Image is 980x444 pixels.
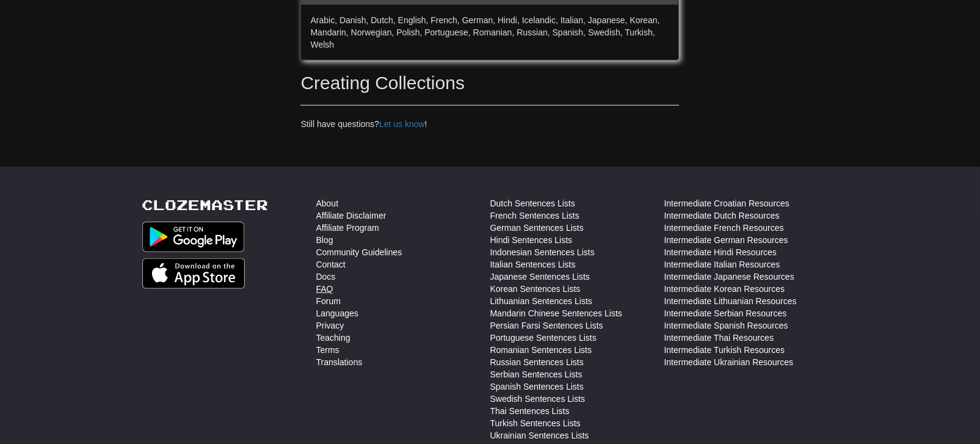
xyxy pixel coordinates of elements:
a: Intermediate Hindi Resources [664,246,777,258]
a: Italian Sentences Lists [490,258,576,271]
a: German Sentences Lists [490,222,584,234]
a: Serbian Sentences Lists [490,368,583,380]
a: Intermediate Italian Resources [664,258,780,271]
a: Dutch Sentences Lists [490,197,575,209]
a: Lithuanian Sentences Lists [490,295,592,307]
a: Teaching [316,332,350,344]
a: Intermediate French Resources [664,222,784,234]
a: Ukrainian Sentences Lists [490,429,589,442]
p: Still have questions? ! [300,118,679,130]
a: Romanian Sentences Lists [490,344,592,356]
a: Forum [316,295,341,307]
a: Japanese Sentences Lists [490,271,590,283]
a: Intermediate Korean Resources [664,283,785,295]
a: Affiliate Disclaimer [316,209,387,222]
img: Get it on Google Play [142,222,245,252]
a: Translations [316,356,363,368]
a: Intermediate Dutch Resources [664,209,780,222]
a: Indonesian Sentences Lists [490,246,595,258]
a: FAQ [316,283,333,295]
a: Korean Sentences Lists [490,283,581,295]
a: Intermediate Ukrainian Resources [664,356,794,368]
a: Intermediate Serbian Resources [664,307,787,319]
div: Arabic, Danish, Dutch, English, French, German, Hindi, Icelandic, Italian, Japanese, Korean, Mand... [301,5,678,60]
a: Clozemaster [142,197,269,213]
a: Turkish Sentences Lists [490,417,581,429]
a: Blog [316,234,333,246]
a: Persian Farsi Sentences Lists [490,319,603,332]
a: Mandarin Chinese Sentences Lists [490,307,622,319]
a: Docs [316,271,336,283]
a: Terms [316,344,339,356]
a: Intermediate Turkish Resources [664,344,785,356]
a: Languages [316,307,358,319]
a: Spanish Sentences Lists [490,380,584,393]
img: Get it on App Store [142,258,245,289]
a: French Sentences Lists [490,209,579,222]
a: Thai Sentences Lists [490,405,570,417]
a: Privacy [316,319,344,332]
a: Community Guidelines [316,246,402,258]
a: Hindi Sentences Lists [490,234,573,246]
a: Intermediate Thai Resources [664,332,774,344]
a: Contact [316,258,346,271]
h2: Creating Collections [300,73,679,93]
a: Intermediate Japanese Resources [664,271,794,283]
a: Affiliate Program [316,222,379,234]
a: Russian Sentences Lists [490,356,584,368]
a: Let us know [379,119,425,129]
a: Intermediate Croatian Resources [664,197,789,209]
a: Portuguese Sentences Lists [490,332,597,344]
a: Intermediate Lithuanian Resources [664,295,797,307]
a: Intermediate Spanish Resources [664,319,788,332]
a: Intermediate German Resources [664,234,788,246]
a: Swedish Sentences Lists [490,393,586,405]
a: About [316,197,339,209]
